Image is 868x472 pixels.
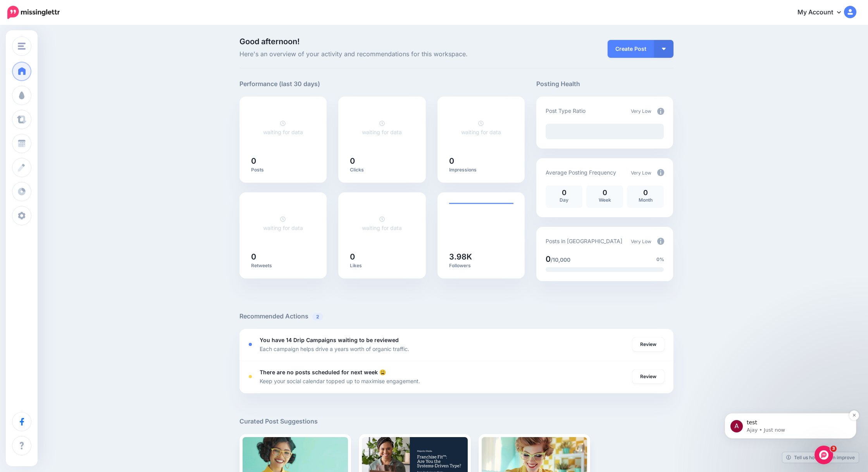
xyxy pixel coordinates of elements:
[657,169,664,176] img: info-circle-grey.png
[782,452,859,463] a: Tell us how we can improve
[12,107,121,122] div: Our usual reply time 🕒
[449,167,513,173] p: Impressions
[815,446,833,464] iframe: Intercom live chat
[656,256,664,263] span: 0%
[34,54,134,62] p: test
[251,263,315,269] p: Retweets
[260,369,386,375] b: There are no posts scheduled for next week 😩
[546,254,551,264] span: 0
[260,344,409,353] p: Each campaign helps drive a years worth of organic traffic.
[12,48,143,74] div: message notification from Ajay, Just now. test
[449,253,513,261] h5: 3.98K
[239,37,300,46] span: Good afternoon!
[362,216,402,231] a: waiting for data
[599,197,611,203] span: Week
[12,73,121,103] div: You’ll get replies here and in your email: ✉️
[461,120,501,135] a: waiting for data
[251,157,315,165] h5: 0
[136,46,146,56] button: Dismiss notification
[239,79,320,89] h5: Performance (last 30 days)
[49,254,55,260] button: Start recording
[590,189,619,196] p: 0
[657,108,664,115] img: info-circle-grey.png
[631,108,651,114] span: Very Low
[17,55,30,68] div: Profile image for Ajay
[631,239,651,244] span: Very Low
[260,377,420,386] p: Keep your social calendar topped up to maximise engagement.
[38,4,47,10] h1: Fin
[350,263,414,269] p: Likes
[263,120,303,135] a: waiting for data
[350,167,414,173] p: Clicks
[546,168,616,177] p: Average Posting Frequency
[239,49,525,59] span: Here's an overview of your activity and recommendations for this workspace.
[830,446,837,452] span: 3
[22,4,34,17] img: Profile image for Fin
[662,48,666,50] img: arrow-down-white.png
[449,157,513,165] h5: 0
[133,251,145,263] button: Send a message…
[6,68,127,127] div: You’ll get replies here and in your email:✉️[EMAIL_ADDRESS][DOMAIN_NAME]Our usual reply time🕒A da...
[713,365,868,451] iframe: Intercom notifications message
[6,45,149,68] div: user says…
[12,254,18,260] button: Emoji picker
[551,256,570,263] span: /10,000
[632,370,664,384] a: Review
[251,253,315,261] h5: 0
[560,197,568,203] span: Day
[312,313,323,320] span: 2
[263,216,303,231] a: waiting for data
[100,45,149,62] div: test message
[362,120,402,135] a: waiting for data
[7,238,148,251] textarea: Message…
[121,3,136,18] button: Home
[37,254,43,260] button: Upload attachment
[249,375,252,378] div: <div class='status-dot small red margin-right'></div>Error
[34,62,134,69] p: Message from Ajay, sent Just now
[19,115,36,121] b: A day
[6,68,149,144] div: Fin says…
[350,157,414,165] h5: 0
[106,49,143,57] div: test message
[18,43,26,50] img: menu.png
[657,238,664,245] img: info-circle-grey.png
[608,40,654,58] a: Create Post
[632,337,664,351] a: Review
[12,128,43,133] div: Fin • 1m ago
[546,237,622,246] p: Posts in [GEOGRAPHIC_DATA]
[136,3,150,17] div: Close
[12,88,74,102] b: [EMAIL_ADDRESS][DOMAIN_NAME]
[239,417,673,426] h5: Curated Post Suggestions
[536,79,673,89] h5: Posting Health
[639,197,653,203] span: Month
[249,343,252,346] div: <div class='status-dot small red margin-right'></div>Error
[449,263,513,269] p: Followers
[5,3,20,18] button: go back
[38,10,96,17] p: The team can also help
[549,189,579,196] p: 0
[251,167,315,173] p: Posts
[350,253,414,261] h5: 0
[239,311,673,321] h5: Recommended Actions
[631,170,651,176] span: Very Low
[260,337,399,343] b: You have 14 Drip Campaigns waiting to be reviewed
[24,254,31,260] button: Gif picker
[7,6,60,19] img: Missinglettr
[790,3,856,22] a: My Account
[631,189,660,196] p: 0
[546,106,586,115] p: Post Type Ratio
